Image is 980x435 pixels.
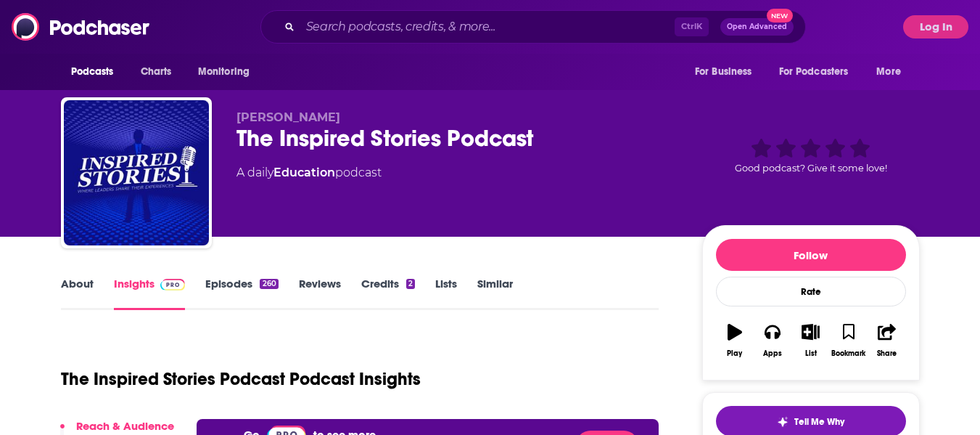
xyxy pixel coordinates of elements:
[727,349,742,358] div: Play
[794,416,844,428] span: Tell Me Why
[903,15,968,38] button: Log In
[64,100,209,245] img: The Inspired Stories Podcast
[866,58,919,86] button: open menu
[727,23,787,31] span: Open Advanced
[685,58,770,86] button: open menu
[777,416,788,428] img: tell me why sparkle
[716,277,906,306] div: Rate
[236,110,340,124] span: [PERSON_NAME]
[299,277,341,310] a: Reviews
[767,9,793,23] span: New
[716,314,754,367] button: Play
[770,58,870,86] button: open menu
[477,277,513,310] a: Similar
[805,349,817,358] div: List
[141,62,172,82] span: Charts
[754,314,791,367] button: Apps
[71,62,114,82] span: Podcasts
[695,62,752,82] span: For Business
[716,239,906,271] button: Follow
[831,349,865,358] div: Bookmark
[76,419,174,433] p: Reach & Audience
[300,15,675,38] input: Search podcasts, credits, & more...
[236,164,382,182] div: A daily podcast
[160,279,186,290] img: Podchaser Pro
[877,349,897,358] div: Share
[61,58,133,86] button: open menu
[406,279,415,289] div: 2
[868,314,905,367] button: Share
[12,13,151,41] img: Podchaser - Follow, Share and Rate Podcasts
[61,277,94,310] a: About
[361,277,415,310] a: Credits2
[188,58,268,86] button: open menu
[720,18,794,36] button: Open AdvancedNew
[675,17,709,36] span: Ctrl K
[205,277,278,310] a: Episodes260
[114,277,186,310] a: InsightsPodchaser Pro
[702,110,920,200] div: Good podcast? Give it some love!
[131,58,181,86] a: Charts
[791,314,829,367] button: List
[198,62,250,82] span: Monitoring
[876,62,901,82] span: More
[779,62,849,82] span: For Podcasters
[735,163,887,174] span: Good podcast? Give it some love!
[61,368,421,390] h1: The Inspired Stories Podcast Podcast Insights
[273,166,335,179] a: Education
[435,277,457,310] a: Lists
[830,314,868,367] button: Bookmark
[260,10,806,44] div: Search podcasts, credits, & more...
[260,279,278,289] div: 260
[763,349,782,358] div: Apps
